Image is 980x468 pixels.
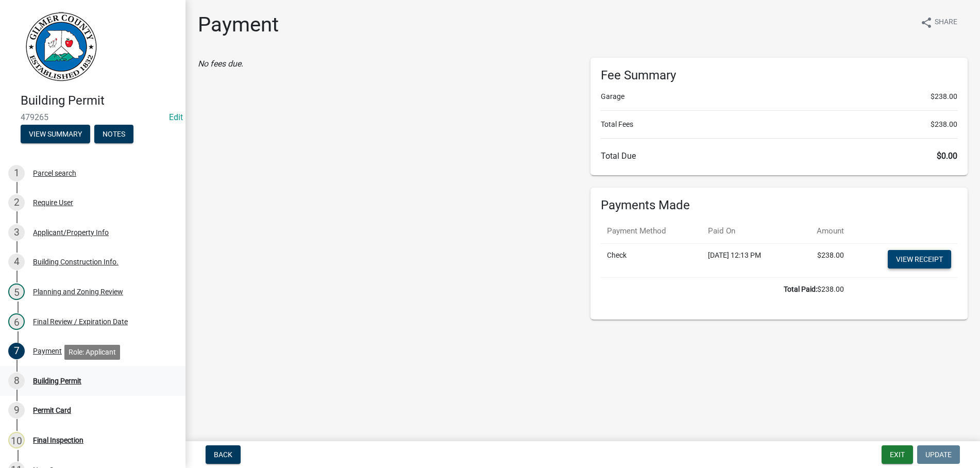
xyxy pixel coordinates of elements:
h1: Payment [198,12,279,37]
wm-modal-confirm: Summary [21,130,90,139]
td: $238.00 [795,243,851,277]
h6: Payments Made [601,198,957,213]
a: Edit [169,112,183,122]
td: [DATE] 12:13 PM [702,243,794,277]
div: 3 [8,224,25,241]
li: Total Fees [601,119,957,130]
li: Garage [601,91,957,102]
img: Gilmer County, Georgia [21,11,98,82]
button: Exit [882,445,913,464]
div: Role: Applicant [64,345,120,360]
div: 9 [8,402,25,419]
span: $0.00 [937,151,957,161]
i: No fees due. [198,59,243,69]
div: 7 [8,343,25,359]
wm-modal-confirm: Notes [94,130,133,139]
span: Back [214,450,232,459]
h4: Building Permit [21,93,177,108]
div: 4 [8,254,25,270]
th: Paid On [702,219,794,243]
span: Share [935,16,957,29]
div: Final Inspection [33,437,83,444]
th: Payment Method [601,219,702,243]
span: Update [925,450,952,459]
div: Final Review / Expiration Date [33,318,128,325]
td: $238.00 [601,277,850,301]
h6: Fee Summary [601,68,957,83]
button: Notes [94,125,133,143]
div: 5 [8,283,25,300]
div: Parcel search [33,170,76,177]
div: 1 [8,165,25,181]
wm-modal-confirm: Edit Application Number [169,112,183,122]
div: Building Construction Info. [33,258,119,265]
a: View receipt [888,250,951,269]
button: View Summary [21,125,90,143]
span: $238.00 [931,91,957,102]
td: Check [601,243,702,277]
div: Building Permit [33,377,81,385]
div: Planning and Zoning Review [33,288,123,295]
b: Total Paid: [784,285,817,293]
th: Amount [795,219,851,243]
div: Applicant/Property Info [33,229,109,236]
i: share [920,16,933,29]
div: 6 [8,313,25,330]
button: Update [917,445,960,464]
div: Require User [33,199,73,206]
button: Back [206,445,241,464]
div: Permit Card [33,407,71,414]
span: 479265 [21,112,165,122]
div: 10 [8,432,25,448]
span: $238.00 [931,119,957,130]
div: 2 [8,194,25,211]
button: shareShare [912,12,966,32]
div: 8 [8,373,25,389]
div: Payment [33,347,62,355]
h6: Total Due [601,151,957,161]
